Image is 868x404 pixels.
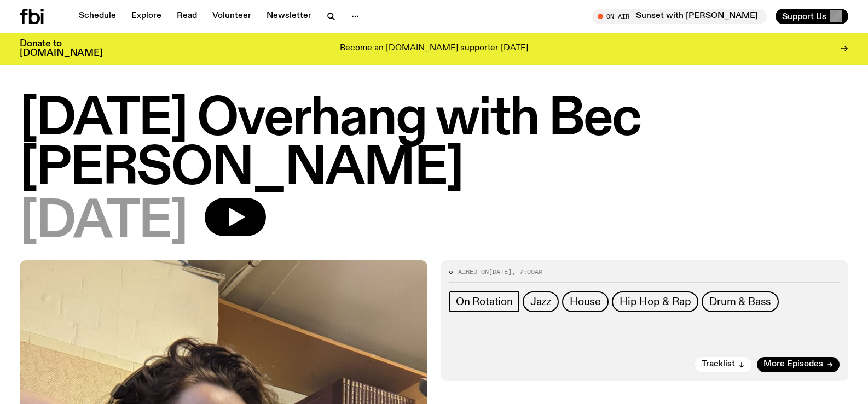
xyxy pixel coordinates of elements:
a: On Rotation [449,291,519,312]
a: Newsletter [260,9,318,24]
a: Explore [125,9,168,24]
a: Jazz [523,291,559,312]
h3: Donate to [DOMAIN_NAME] [20,39,102,58]
a: Volunteer [206,9,258,24]
span: Support Us [782,11,826,21]
span: Hip Hop & Rap [620,296,691,308]
span: House [570,296,601,308]
span: Drum & Bass [709,296,771,308]
span: Tracklist [702,360,735,368]
button: Support Us [776,9,848,24]
span: On Rotation [456,296,513,308]
a: House [562,291,609,312]
span: [DATE] [489,267,512,276]
p: Become an [DOMAIN_NAME] supporter [DATE] [340,44,528,54]
span: Tune in live [604,12,761,20]
a: Read [170,9,204,24]
a: Hip Hop & Rap [612,291,698,312]
a: More Episodes [757,357,840,372]
a: Drum & Bass [702,291,779,312]
span: , 7:00am [512,267,542,276]
span: [DATE] [20,198,187,247]
button: Tracklist [695,357,751,372]
button: On AirSunset with [PERSON_NAME] [592,9,767,24]
span: Jazz [530,296,551,308]
span: Aired on [458,267,489,276]
span: More Episodes [763,360,823,368]
h1: [DATE] Overhang with Bec [PERSON_NAME] [20,95,848,194]
a: Schedule [72,9,123,24]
